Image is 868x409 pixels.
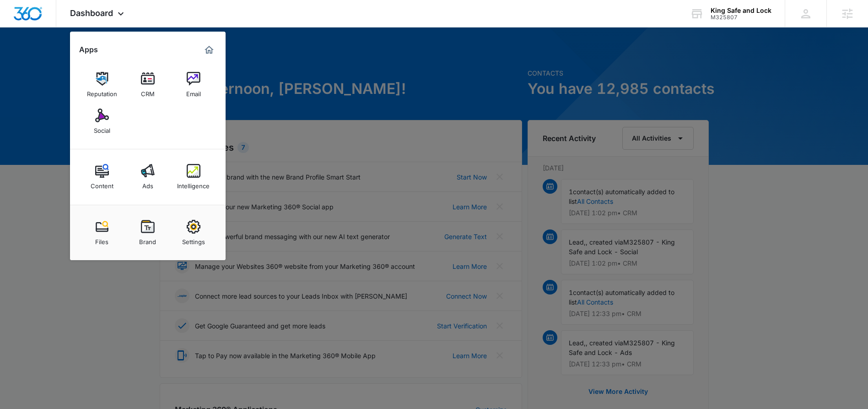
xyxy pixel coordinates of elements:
[141,86,155,98] div: CRM
[139,234,156,245] div: Brand
[85,104,119,139] a: Social
[176,159,211,194] a: Intelligence
[87,86,117,98] div: Reputation
[130,67,165,102] a: CRM
[85,67,119,102] a: Reputation
[186,86,201,98] div: Email
[130,215,165,250] a: Brand
[79,45,98,54] h2: Apps
[91,178,113,190] div: Content
[711,7,771,14] div: account name
[70,8,113,18] span: Dashboard
[177,178,210,190] div: Intelligence
[142,178,153,190] div: Ads
[182,234,205,245] div: Settings
[176,215,211,250] a: Settings
[85,159,119,194] a: Content
[202,43,216,57] a: Marketing 360® Dashboard
[176,67,211,102] a: Email
[85,215,119,250] a: Files
[130,159,165,194] a: Ads
[94,122,110,134] div: Social
[711,14,771,21] div: account id
[95,234,108,245] div: Files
